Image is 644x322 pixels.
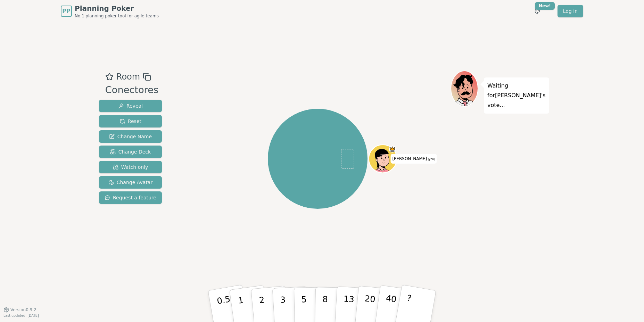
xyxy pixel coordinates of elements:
[99,130,162,143] button: Change Name
[105,194,156,201] span: Request a feature
[75,3,159,13] span: Planning Poker
[99,176,162,189] button: Change Avatar
[109,133,152,140] span: Change Name
[118,102,143,109] span: Reveal
[558,5,583,17] a: Log in
[113,164,148,171] span: Watch only
[99,100,162,112] button: Reveal
[105,83,158,97] div: Conectores
[119,118,141,125] span: Reset
[99,191,162,204] button: Request a feature
[427,158,435,161] span: (you)
[390,154,437,164] span: Click to change your name
[3,307,36,313] button: Version0.9.2
[62,7,70,15] span: PP
[535,2,555,10] div: New!
[10,307,36,313] span: Version 0.9.2
[3,314,39,317] span: Last updated: [DATE]
[487,81,546,110] p: Waiting for [PERSON_NAME] 's vote...
[99,161,162,173] button: Watch only
[61,3,159,19] a: PPPlanning PokerNo.1 planning poker tool for agile teams
[110,148,151,155] span: Change Deck
[105,71,114,83] button: Add as favourite
[75,13,159,19] span: No.1 planning poker tool for agile teams
[108,179,153,186] span: Change Avatar
[531,5,544,17] button: New!
[370,146,396,172] button: Click to change your avatar
[99,146,162,158] button: Change Deck
[99,115,162,127] button: Reset
[116,71,140,83] span: Room
[389,146,396,152] span: Alex is the host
